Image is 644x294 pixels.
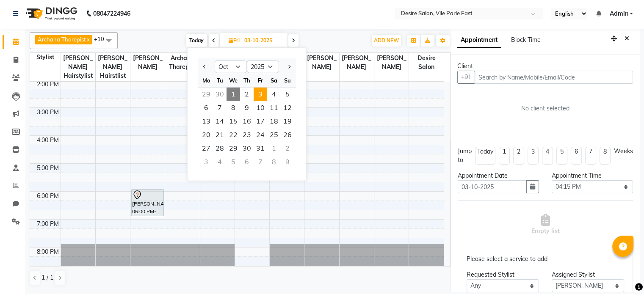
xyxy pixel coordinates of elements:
div: Sunday, October 26, 2025 [281,128,294,142]
span: [PERSON_NAME] Hairstlist [96,53,130,81]
span: [PERSON_NAME] [374,53,409,72]
div: Wednesday, October 22, 2025 [227,128,240,142]
div: Sunday, October 5, 2025 [281,88,294,101]
div: Friday, October 24, 2025 [254,128,267,142]
button: Previous month [201,60,208,74]
div: 2:00 PM [35,80,61,89]
span: 16 [240,115,254,128]
div: Thursday, October 2, 2025 [240,88,254,101]
div: 8:00 PM [35,247,61,256]
div: Friday, November 7, 2025 [254,155,267,169]
button: ADD NEW [372,35,401,47]
div: Appointment Date [458,171,539,180]
span: 27 [199,142,213,155]
div: Tuesday, September 30, 2025 [213,88,227,101]
span: 6 [199,101,213,115]
div: No client selected [478,104,613,113]
span: 22 [227,128,240,142]
span: 4 [267,88,281,101]
select: Select year [247,60,279,73]
a: x [86,36,90,43]
div: Friday, October 31, 2025 [254,142,267,155]
li: 3 [528,147,539,165]
div: Tuesday, October 7, 2025 [213,101,227,115]
div: Friday, October 10, 2025 [254,101,267,115]
button: Next month [285,60,293,74]
img: logo [22,2,80,25]
span: 21 [213,128,227,142]
select: Select month [215,60,247,73]
button: +91 [457,71,475,84]
div: Saturday, October 4, 2025 [267,88,281,101]
span: 1 / 1 [41,273,53,282]
div: Thursday, October 16, 2025 [240,115,254,128]
div: Thursday, October 30, 2025 [240,142,254,155]
div: Sunday, November 2, 2025 [281,142,294,155]
span: 12 [281,101,294,115]
div: Monday, October 6, 2025 [199,101,213,115]
span: 9 [240,101,254,115]
span: 14 [213,115,227,128]
div: Tuesday, October 28, 2025 [213,142,227,155]
div: Mo [199,74,213,87]
div: 7:00 PM [35,220,61,228]
span: 19 [281,115,294,128]
div: Appointment Time [552,171,633,180]
div: 4:00 PM [35,136,61,145]
div: Thursday, October 9, 2025 [240,101,254,115]
span: 30 [240,142,254,155]
div: Saturday, October 18, 2025 [267,115,281,128]
span: Archana Tharepist [165,53,199,72]
span: 10 [254,101,267,115]
div: Client [457,62,633,71]
li: 2 [513,147,524,165]
span: 8 [227,101,240,115]
span: 7 [213,101,227,115]
div: Saturday, November 1, 2025 [267,142,281,155]
div: Su [281,74,294,87]
span: 2 [240,88,254,101]
input: yyyy-mm-dd [458,180,527,193]
span: Today [186,34,207,47]
span: 1 [227,88,240,101]
li: 6 [571,147,582,165]
div: Tuesday, October 21, 2025 [213,128,227,142]
span: 18 [267,115,281,128]
span: 5 [281,88,294,101]
span: 26 [281,128,294,142]
div: Thursday, October 23, 2025 [240,128,254,142]
p: Please select a service to add [467,255,624,264]
div: Monday, September 29, 2025 [199,88,213,101]
span: 25 [267,128,281,142]
div: Tu [213,74,227,87]
span: desire salon [409,53,444,72]
div: Tuesday, October 14, 2025 [213,115,227,128]
b: 08047224946 [93,2,130,25]
span: [PERSON_NAME] [130,53,165,72]
div: Monday, October 20, 2025 [199,128,213,142]
div: Sa [267,74,281,87]
div: Friday, October 17, 2025 [254,115,267,128]
span: Block Time [511,36,541,44]
div: Monday, October 13, 2025 [199,115,213,128]
div: Assigned Stylist [552,270,624,279]
div: Friday, October 3, 2025 [254,88,267,101]
span: 28 [213,142,227,155]
div: Fr [254,74,267,87]
div: Requested Stylist [467,270,539,279]
div: Th [240,74,254,87]
div: Monday, November 3, 2025 [199,155,213,169]
div: Sunday, October 12, 2025 [281,101,294,115]
span: [PERSON_NAME] [340,53,374,72]
div: Wednesday, October 1, 2025 [227,88,240,101]
span: 23 [240,128,254,142]
span: [PERSON_NAME] [304,53,339,72]
span: 20 [199,128,213,142]
div: Wednesday, October 29, 2025 [227,142,240,155]
div: Jump to [458,147,472,165]
span: Admin [609,9,628,18]
div: 6:00 PM [35,192,61,201]
div: Weeks [614,147,633,156]
div: Wednesday, November 5, 2025 [227,155,240,169]
input: Search by Name/Mobile/Email/Code [475,71,633,84]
